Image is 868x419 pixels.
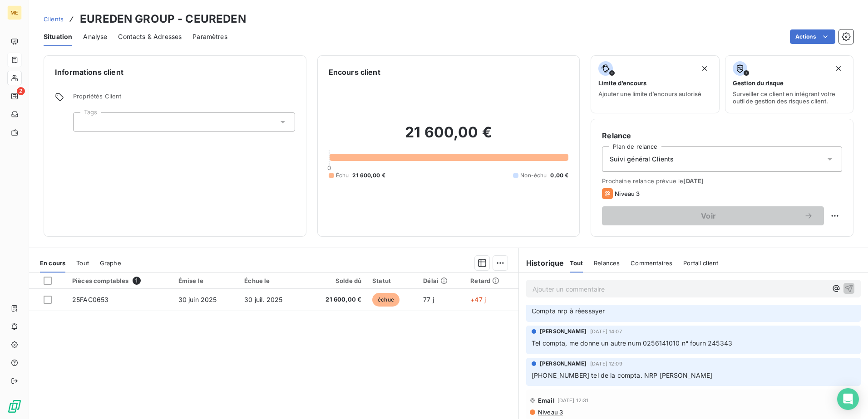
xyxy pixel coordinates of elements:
[615,190,640,197] span: Niveau 3
[244,296,282,303] span: 30 juil. 2025
[520,171,547,180] span: Non-échu
[352,171,385,180] span: 21 600,00 €
[310,295,361,304] span: 21 600,00 €
[602,130,842,141] h6: Relance
[310,277,361,284] div: Solde dû
[329,67,380,78] h6: Encours client
[178,296,217,303] span: 30 juin 2025
[733,90,846,105] span: Surveiller ce client en intégrant votre outil de gestion des risques client.
[17,87,25,95] span: 2
[470,277,513,284] div: Retard
[733,79,784,87] span: Gestion du risque
[532,339,732,347] span: Tel compta, me donne un autre num 0256141010 n° fourn 245343
[590,329,622,334] span: [DATE] 14:07
[118,32,182,41] span: Contacts & Adresses
[80,11,246,27] h3: EUREDEN GROUP - CEUREDEN
[73,93,295,105] span: Propriétés Client
[372,277,412,284] div: Statut
[532,371,713,379] span: [PHONE_NUMBER] tel de la compta. NRP [PERSON_NAME]
[44,32,72,41] span: Situation
[519,258,564,268] h6: Historique
[602,177,842,185] span: Prochaine relance prévue le
[540,360,587,368] span: [PERSON_NAME]
[7,399,22,414] img: Logo LeanPay
[7,5,22,20] div: ME
[683,259,718,267] span: Portail client
[44,15,64,23] span: Clients
[598,79,646,87] span: Limite d’encours
[598,90,701,97] span: Ajouter une limite d’encours autorisé
[192,32,227,41] span: Paramètres
[837,388,859,410] div: Open Intercom Messenger
[790,29,835,44] button: Actions
[683,177,704,185] span: [DATE]
[336,171,349,180] span: Échu
[570,259,583,267] span: Tout
[532,307,605,315] span: Compta nrp à réessayer
[44,15,64,24] a: Clients
[725,55,853,113] button: Gestion du risqueSurveiller ce client en intégrant votre outil de gestion des risques client.
[602,206,824,225] button: Voir
[81,118,88,126] input: Ajouter une valeur
[537,409,563,416] span: Niveau 3
[590,361,622,366] span: [DATE] 12:09
[631,259,672,267] span: Commentaires
[591,55,719,113] button: Limite d’encoursAjouter une limite d’encours autorisé
[100,259,121,267] span: Graphe
[550,171,568,180] span: 0,00 €
[423,277,459,284] div: Délai
[557,398,589,403] span: [DATE] 12:31
[423,296,434,303] span: 77 j
[329,123,569,151] h2: 21 600,00 €
[83,32,107,41] span: Analyse
[72,296,108,303] span: 25FAC0653
[470,296,486,303] span: +47 j
[538,397,555,404] span: Email
[327,164,331,171] span: 0
[133,277,141,285] span: 1
[40,259,65,267] span: En cours
[540,327,587,336] span: [PERSON_NAME]
[610,155,674,164] span: Suivi général Clients
[76,259,89,267] span: Tout
[594,259,620,267] span: Relances
[178,277,234,284] div: Émise le
[244,277,299,284] div: Échue le
[55,67,295,78] h6: Informations client
[72,277,168,285] div: Pièces comptables
[372,293,399,307] span: échue
[613,212,804,219] span: Voir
